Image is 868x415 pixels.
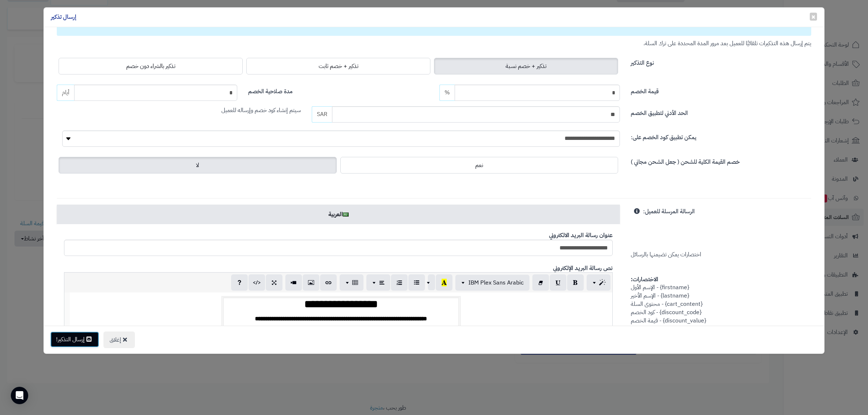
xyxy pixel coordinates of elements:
span: % [444,88,450,97]
span: × [811,11,816,22]
label: نوع التذكير [631,56,654,67]
button: إرسال التذكير! [50,331,99,347]
span: تذكير بالشراء دون خصم [126,62,175,70]
span: أيام [57,85,74,101]
a: العربية [57,205,620,224]
span: اختصارات يمكن تضيمنها بالرسائل {firstname} - الإسم الأول {lastname} - الإسم الأخير {cart_content}... [631,207,710,358]
label: خصم القيمة الكلية للشحن ( جعل الشحن مجاني ) [631,155,740,166]
span: تذكير + خصم نسبة [506,62,546,70]
strong: الاختصارات: [631,275,658,284]
label: الحد الأدني لتطبيق الخصم [631,106,688,117]
b: عنوان رسالة البريد الالكتروني [549,231,613,240]
button: إغلاق [103,331,135,348]
span: IBM Plex Sans Arabic [468,278,524,287]
small: يتم إرسال هذه التذكيرات تلقائيًا للعميل بعد مرور المدة المحددة على ترك السلة. [643,39,811,48]
label: مدة صلاحية الخصم [248,85,293,96]
h4: إرسال تذكير [51,13,76,21]
span: SAR [312,106,332,123]
label: يمكن تطبيق كود الخصم على: [631,131,696,142]
label: قيمة الخصم [631,85,659,96]
span: سيتم إنشاء كود خصم وإرساله للعميل [221,106,301,115]
span: تذكير + خصم ثابت [319,62,358,70]
span: نعم [475,161,483,170]
label: الرسالة المرسلة للعميل: [643,205,695,216]
b: نص رسالة البريد الإلكتروني [553,264,613,273]
img: ar.png [343,213,349,217]
div: Open Intercom Messenger [11,387,28,404]
span: لا [196,161,199,170]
